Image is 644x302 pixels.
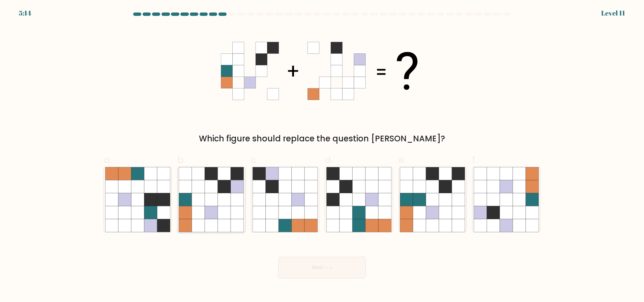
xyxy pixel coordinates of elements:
[601,8,625,18] div: Level 11
[278,257,366,278] button: Next
[177,153,185,166] span: b.
[104,153,112,166] span: a.
[108,133,536,145] div: Which figure should replace the question [PERSON_NAME]?
[251,153,258,166] span: c.
[472,153,477,166] span: f.
[325,153,333,166] span: d.
[19,8,31,18] div: 5:14
[399,153,406,166] span: e.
